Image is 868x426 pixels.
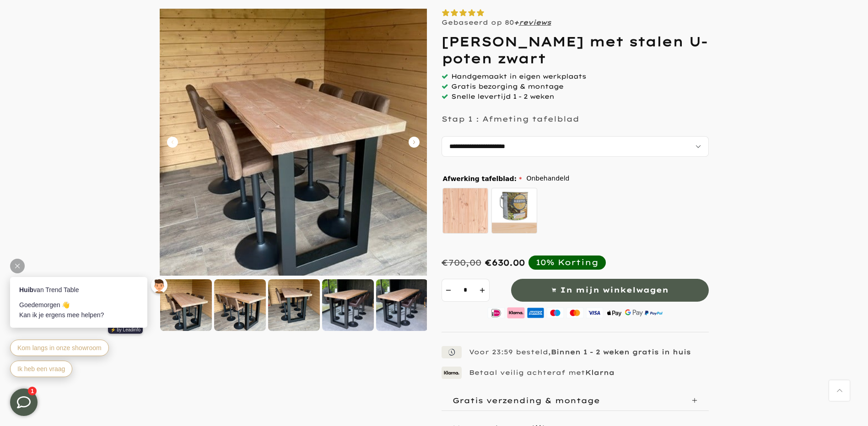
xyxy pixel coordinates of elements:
p: Gebaseerd op 80 [442,18,551,27]
img: Douglas bartafel met stalen U-poten zwart [160,279,212,331]
img: Douglas bartafel met stalen U-poten zwart [160,9,427,276]
p: Betaal veilig achteraf met [469,368,615,377]
select: autocomplete="off" [442,136,709,157]
h1: [PERSON_NAME] met stalen U-poten zwart [442,33,709,67]
button: decrement [442,279,455,302]
iframe: toggle-frame [1,379,47,425]
strong: Klarna [585,368,615,377]
p: Stap 1 : Afmeting tafelblad [442,114,579,123]
a: reviews [519,18,551,27]
img: Douglas bartafel met stalen U-poten zwart [214,279,266,331]
a: Terug naar boven [829,380,850,401]
span: Afwerking tafelblad: [443,176,522,182]
div: €700,00 [442,257,481,268]
span: Handgemaakt in eigen werkplaats [451,72,586,80]
img: Douglas bartafel met stalen U-poten zwart [268,279,320,331]
img: Douglas bartafel met stalen U-poten zwart gepoedercoat voorkant [322,279,374,331]
button: In mijn winkelwagen [511,279,709,302]
p: Gratis verzending & montage [453,396,600,405]
strong: + [514,18,519,27]
img: Douglas bartafel met stalen U-poten zwart gepoedercoat bovenkant [376,279,428,331]
div: 10% Korting [536,257,598,267]
span: In mijn winkelwagen [560,283,669,297]
p: Voor 23:59 besteld, [469,348,691,356]
span: Onbehandeld [526,173,569,184]
iframe: bot-iframe [1,232,179,389]
input: Quantity [455,279,476,302]
span: Snelle levertijd 1 - 2 weken [451,92,554,101]
span: €630.00 [485,257,525,268]
span: Gratis bezorging & montage [451,82,563,91]
button: Carousel Next Arrow [409,137,420,148]
strong: Binnen 1 - 2 weken gratis in huis [551,348,691,356]
button: increment [476,279,490,302]
button: Carousel Back Arrow [167,137,178,148]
